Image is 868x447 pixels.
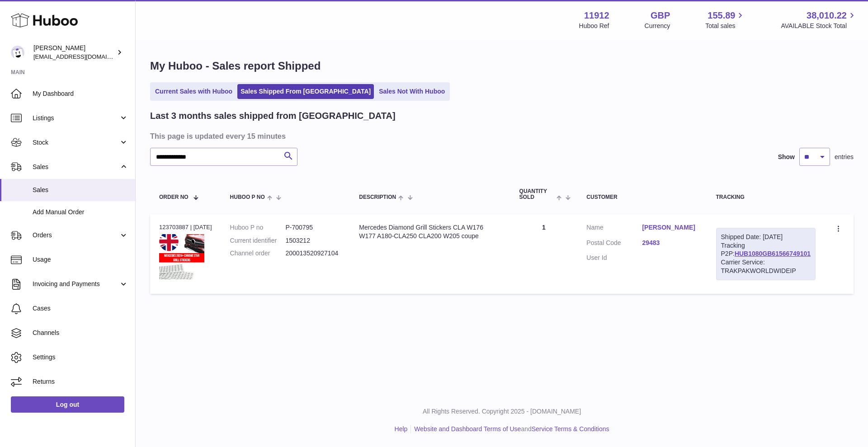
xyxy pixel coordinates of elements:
div: Currency [645,22,670,30]
span: Huboo P no [230,194,265,200]
span: Settings [33,353,128,362]
div: Tracking [716,194,816,200]
span: Channels [33,329,128,337]
span: Usage [33,255,128,264]
label: Show [778,153,795,161]
a: Help [395,425,408,433]
span: Quantity Sold [519,188,554,200]
span: Returns [33,377,128,386]
span: AVAILABLE Stock Total [781,22,857,30]
dd: 200013520927104 [285,249,341,258]
a: Sales Not With Huboo [376,84,448,99]
a: [PERSON_NAME] [642,223,698,232]
div: Shipped Date: [DATE] [721,233,811,241]
strong: GBP [651,9,670,22]
h3: This page is updated every 15 minutes [150,131,851,141]
div: Huboo Ref [579,22,609,30]
dt: Postal Code [586,239,642,249]
span: Cases [33,304,128,313]
h1: My Huboo - Sales report Shipped [150,59,854,73]
div: Tracking P2P: [716,228,816,280]
dt: Channel order [230,249,286,258]
span: Orders [33,231,119,240]
a: HUB1080GB61566749101 [735,250,811,257]
a: Current Sales with Huboo [152,84,236,99]
div: 123703887 | [DATE] [159,223,212,231]
a: 155.89 Total sales [705,9,745,30]
td: 1 [510,214,578,294]
div: Customer [586,194,698,200]
span: Stock [33,138,119,147]
dt: Current identifier [230,236,286,245]
dd: P-700795 [285,223,341,232]
span: My Dashboard [33,89,128,98]
a: 38,010.22 AVAILABLE Stock Total [781,9,857,30]
span: [EMAIL_ADDRESS][DOMAIN_NAME] [33,53,133,60]
h2: Last 3 months sales shipped from [GEOGRAPHIC_DATA] [150,110,396,122]
span: 38,010.22 [807,9,847,22]
a: Log out [11,396,124,413]
img: $_57.PNG [159,234,204,279]
dd: 1503212 [285,236,341,245]
li: and [411,425,609,433]
span: Invoicing and Payments [33,280,119,288]
a: 29483 [642,239,698,247]
span: Description [359,194,396,200]
p: All Rights Reserved. Copyright 2025 - [DOMAIN_NAME] [143,407,861,416]
a: Service Terms & Conditions [532,425,609,433]
dt: Name [586,223,642,234]
div: Carrier Service: TRAKPAKWORLDWIDEIP [721,258,811,275]
img: info@carbonmyride.com [11,46,24,59]
div: Mercedes Diamond Grill Stickers CLA W176 W177 A180-CLA250 CLA200 W205 coupe [359,223,501,240]
a: Sales Shipped From [GEOGRAPHIC_DATA] [237,84,374,99]
div: [PERSON_NAME] [33,44,115,61]
span: entries [835,153,854,161]
span: Add Manual Order [33,208,128,216]
span: Order No [159,194,189,200]
dt: Huboo P no [230,223,286,232]
strong: 11912 [584,9,609,22]
span: Total sales [705,22,745,30]
span: Sales [33,186,128,194]
span: Sales [33,163,119,171]
span: 155.89 [708,9,735,22]
span: Listings [33,114,119,122]
dt: User Id [586,254,642,262]
a: Website and Dashboard Terms of Use [414,425,521,433]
